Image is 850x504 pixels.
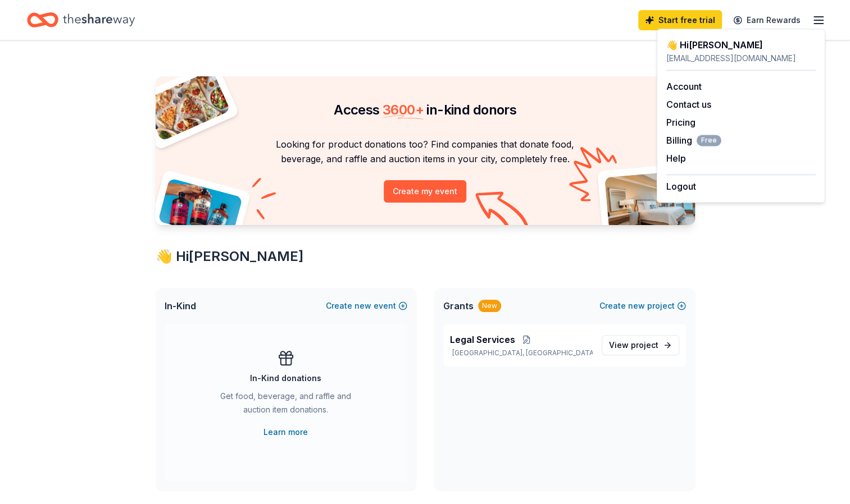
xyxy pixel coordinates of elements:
a: Home [27,7,135,33]
button: Createnewproject [599,299,686,313]
a: Start free trial [638,10,722,30]
img: Curvy arrow [475,191,531,233]
span: Free [697,135,721,146]
span: View [609,338,658,352]
p: [GEOGRAPHIC_DATA], [GEOGRAPHIC_DATA] [450,349,593,358]
span: project [631,340,658,350]
a: Pricing [666,117,696,128]
a: Learn more [263,425,308,439]
a: View project [602,335,679,355]
button: Create my event [384,180,466,203]
span: Grants [443,299,474,313]
div: 👋 Hi [PERSON_NAME] [156,248,695,265]
span: In-Kind [165,299,196,313]
div: In-Kind donations [250,372,321,385]
span: Billing [666,134,721,147]
span: new [628,299,645,313]
div: New [478,300,501,312]
div: [EMAIL_ADDRESS][DOMAIN_NAME] [666,52,816,65]
p: Looking for product donations too? Find companies that donate food, beverage, and raffle and auct... [169,137,681,167]
span: Legal Services [450,333,515,346]
span: new [354,299,371,313]
span: Access in-kind donors [334,102,516,118]
button: Contact us [666,98,711,111]
button: Logout [666,180,696,193]
button: BillingFree [666,134,721,147]
button: Createnewevent [326,299,407,313]
span: 3600 + [383,102,424,118]
img: Pizza [143,70,230,141]
div: Get food, beverage, and raffle and auction item donations. [210,390,362,421]
a: Account [666,81,702,92]
button: Help [666,152,686,165]
div: 👋 Hi [PERSON_NAME] [666,38,816,52]
a: Earn Rewards [726,10,807,30]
